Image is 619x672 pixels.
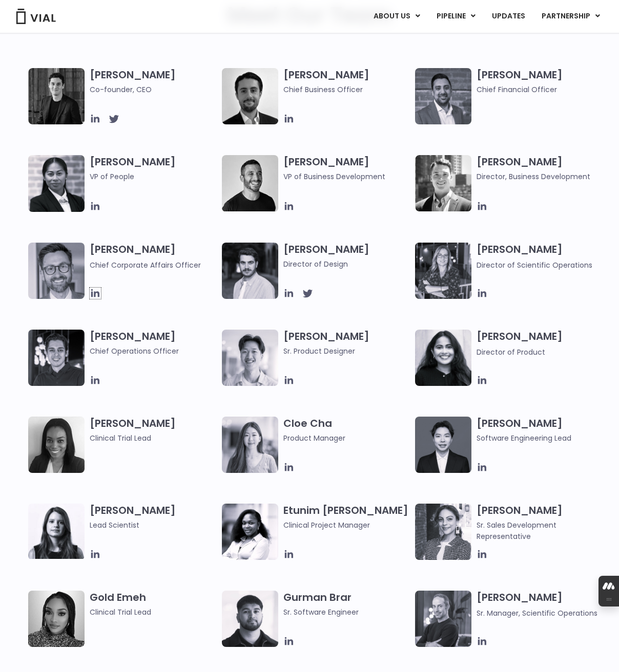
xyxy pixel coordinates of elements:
[90,243,217,271] h3: [PERSON_NAME]
[477,591,604,619] h3: [PERSON_NAME]
[222,68,278,124] img: A black and white photo of a man in a suit holding a vial.
[90,345,217,357] span: Chief Operations Officer
[222,243,278,299] img: Headshot of smiling man named Albert
[477,84,604,95] span: Chief Financial Officer
[28,417,85,473] img: A black and white photo of a woman smiling.
[283,606,410,618] span: Sr. Software Engineer
[28,243,85,299] img: Paolo-M
[283,504,410,531] h3: Etunim [PERSON_NAME]
[283,519,410,531] span: Clinical Project Manager
[222,504,278,560] img: Image of smiling woman named Etunim
[428,8,483,25] a: PIPELINEMenu Toggle
[477,504,604,542] h3: [PERSON_NAME]
[477,155,604,182] h3: [PERSON_NAME]
[477,330,604,358] h3: [PERSON_NAME]
[283,171,410,182] span: VP of Business Development
[477,260,592,270] span: Director of Scientific Operations
[477,68,604,95] h3: [PERSON_NAME]
[28,330,85,386] img: Headshot of smiling man named Josh
[477,432,604,444] span: Software Engineering Lead
[533,8,608,25] a: PARTNERSHIPMenu Toggle
[90,84,217,95] span: Co-founder, CEO
[415,330,471,386] img: Smiling woman named Dhruba
[415,243,471,299] img: Headshot of smiling woman named Sarah
[90,155,217,197] h3: [PERSON_NAME]
[90,432,217,444] span: Clinical Trial Lead
[477,347,545,357] span: Director of Product
[222,155,278,211] img: A black and white photo of a man smiling.
[415,68,471,124] img: Headshot of smiling man named Samir
[222,417,278,473] img: Cloe
[90,591,217,618] h3: Gold Emeh
[90,519,217,531] span: Lead Scientist
[477,171,604,182] span: Director, Business Development
[28,68,85,124] img: A black and white photo of a man in a suit attending a Summit.
[477,608,597,618] span: Sr. Manager, Scientific Operations
[90,606,217,618] span: Clinical Trial Lead
[415,155,471,211] img: A black and white photo of a smiling man in a suit at ARVO 2023.
[222,591,278,647] img: Headshot of smiling of man named Gurman
[90,417,217,444] h3: [PERSON_NAME]
[283,330,410,357] h3: [PERSON_NAME]
[283,432,410,444] span: Product Manager
[90,171,217,182] span: VP of People
[283,258,410,270] span: Director of Design
[90,260,201,270] span: Chief Corporate Affairs Officer
[28,155,85,212] img: Catie
[415,591,471,647] img: Headshot of smiling man named Jared
[222,330,278,386] img: Brennan
[90,330,217,357] h3: [PERSON_NAME]
[365,8,428,25] a: ABOUT USMenu Toggle
[15,9,56,24] img: Vial Logo
[283,417,410,444] h3: Cloe Cha
[28,591,85,647] img: A woman wearing a leopard print shirt in a black and white photo.
[283,591,410,618] h3: Gurman Brar
[283,345,410,357] span: Sr. Product Designer
[283,68,410,95] h3: [PERSON_NAME]
[415,504,471,560] img: Smiling woman named Gabriella
[477,417,604,444] h3: [PERSON_NAME]
[283,243,410,270] h3: [PERSON_NAME]
[484,8,533,25] a: UPDATES
[283,155,410,182] h3: [PERSON_NAME]
[90,504,217,531] h3: [PERSON_NAME]
[90,68,217,95] h3: [PERSON_NAME]
[477,519,604,542] span: Sr. Sales Development Representative
[283,84,410,95] span: Chief Business Officer
[477,243,604,271] h3: [PERSON_NAME]
[28,504,85,559] img: Headshot of smiling woman named Elia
